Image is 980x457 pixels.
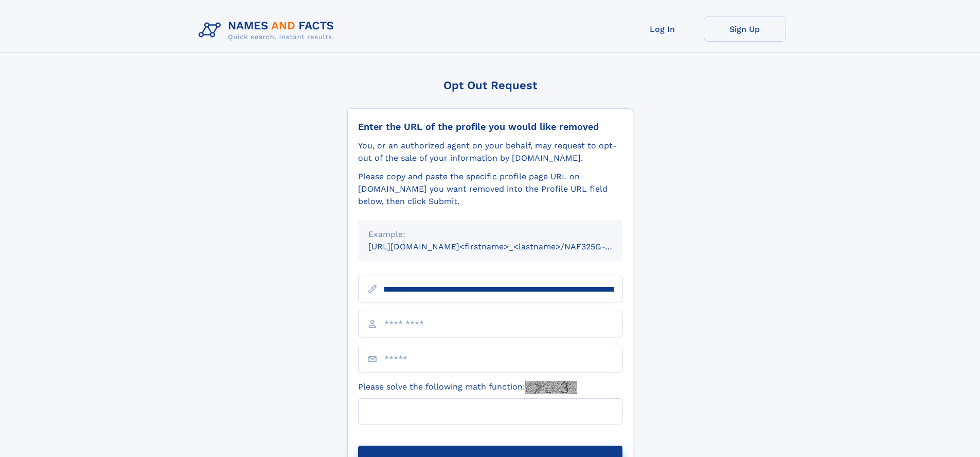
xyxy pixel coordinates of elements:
[621,16,704,42] a: Log In
[194,16,343,44] img: Logo Names and Facts
[347,79,633,92] div: Opt Out Request
[368,242,642,251] small: [URL][DOMAIN_NAME]<firstname>_<lastname>/NAF325G-xxxxxxxx
[358,121,622,132] div: Enter the URL of the profile you would like removed
[704,16,786,42] a: Sign Up
[368,228,612,241] div: Example:
[358,381,577,394] label: Please solve the following math function:
[358,171,622,208] div: Please copy and paste the specific profile page URL on [DOMAIN_NAME] you want removed into the Pr...
[358,140,622,164] div: You, or an authorized agent on your behalf, may request to opt-out of the sale of your informatio...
